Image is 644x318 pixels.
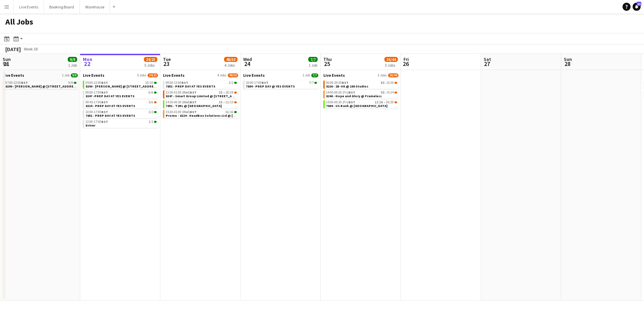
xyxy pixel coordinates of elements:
span: 2/2 [154,111,157,113]
span: 14:00-00:30 (Fri) [326,91,355,94]
span: 19/20 [394,101,397,103]
span: 8290 - Hu Bing @ 60 Great Queen Street [86,84,159,89]
span: 10/10 [145,81,153,84]
span: BST [190,110,197,114]
a: 09:00-17:00BST6/68247 -PREP DAY AT YES EVENTS [86,90,157,98]
div: 1 Job [309,63,317,68]
span: BST [262,80,268,85]
span: 7851 - PREP DAY AT YES EVENTS [86,113,135,118]
span: 9/9 [74,82,76,84]
span: 18/19 [234,92,237,94]
span: 1I [375,101,379,104]
span: BST [101,90,108,95]
span: 9/9 [68,57,77,62]
div: 5 Jobs [144,63,157,68]
a: 12:00-17:00BST1/1Driver [86,119,157,127]
a: Live Events4 Jobs48/50 [163,73,238,78]
span: 48/50 [228,73,238,77]
a: Live Events3 Jobs36/44 [323,73,398,78]
span: 8247 - Smart Group Limited @ 60 Great Queen Street ( Formerly Freemasons' Hall) [166,94,293,98]
span: 48/50 [224,57,237,62]
a: 15:00-00:30 (Fri)BST1I1A•19/207884 - US Bank @ [GEOGRAPHIC_DATA] [326,100,397,108]
span: 22 [82,60,92,68]
button: Live Events [14,0,44,13]
span: 2/2 [234,82,237,84]
span: 28 [563,60,572,68]
span: Live Events [83,73,104,78]
span: 7/7 [314,82,317,84]
span: 10:00-17:00 [246,81,268,84]
span: 7851 - PREP DAY AT YES EVENTS [166,84,215,89]
span: 6I [381,81,385,84]
span: Live Events [163,73,184,78]
span: 6/6 [149,91,153,94]
a: 14:30-00:30 (Wed)BST3I•12/137851 - T2RL @ [GEOGRAPHIC_DATA] [166,100,237,108]
span: 1 Job [62,73,69,77]
span: 2/2 [229,81,233,84]
a: 07:00-22:00BST9/98290 - [PERSON_NAME] @ [STREET_ADDRESS] [5,80,76,88]
span: 21 [2,60,11,68]
span: 6/6 [154,92,157,94]
span: 8226 - 2B-UK @ 180 Studios [326,84,368,89]
span: Tue [163,56,171,62]
span: 8240 - Hope and Glory @ Frameless [326,94,382,98]
span: 7/7 [308,57,318,62]
span: BST [348,90,355,95]
div: • [326,81,397,84]
span: Thu [323,56,332,62]
span: BST [190,100,197,104]
div: Live Events3 Jobs36/4406:00-20:30BST6I•8/108226 - 2B-UK @ 180 Studios14:00-00:30 (Fri)BST9I•9/148... [323,73,398,110]
div: • [326,101,397,104]
div: • [326,91,397,94]
span: 13 [637,2,641,6]
button: Booking Board [44,0,80,13]
span: 12/13 [225,101,233,104]
span: 9/14 [394,92,397,94]
span: 8247 -PREP DAY AT YES EVENTS [86,94,135,98]
span: 1/1 [154,121,157,123]
span: BST [101,100,108,104]
span: Sun [3,56,11,62]
span: 7/7 [311,73,318,77]
a: 10:00-17:00BST2/27851 - PREP DAY AT YES EVENTS [86,110,157,117]
a: 06:00-20:30BST6I•8/108226 - 2B-UK @ 180 Studios [326,80,397,88]
span: BST [101,80,108,85]
a: 14:00-00:30 (Fri)BST9I•9/148240 - Hope and Glory @ Frameless [326,90,397,98]
span: 5 Jobs [137,73,146,77]
span: BST [190,90,197,95]
div: Live Events1 Job9/907:00-22:00BST9/98290 - [PERSON_NAME] @ [STREET_ADDRESS] [3,73,78,90]
div: • [166,91,237,94]
span: 24 [242,60,252,68]
span: 13:30-01:00 (Wed) [166,91,197,94]
span: Live Events [3,73,24,78]
a: Live Events1 Job9/9 [3,73,78,78]
span: 07:00-22:00 [5,81,28,84]
a: 13:30-01:00 (Wed)BST3I•18/198247 - Smart Group Limited @ [STREET_ADDRESS] ( Formerly Freemasons' ... [166,90,237,98]
span: BST [342,80,348,85]
span: Week 38 [22,46,39,51]
span: 19/20 [386,101,394,104]
span: Sat [484,56,491,62]
span: 10:00-17:00 [86,110,108,114]
span: Promo - 8224 - HeadBox Solutions Ltd @ Sky Garden [166,113,265,118]
span: 24/25 [144,57,157,62]
span: 09:00-13:00 [166,81,188,84]
span: 9/9 [71,73,78,77]
span: Driver [86,123,95,128]
span: 5/6 [154,101,157,103]
span: BST [181,80,188,85]
span: 8290 - Hu Bing @ 60 Great Queen Street [5,84,78,89]
div: Live Events1 Job7/710:00-17:00BST7/77884 - PREP DAY @ YES EVENTS [243,73,318,90]
span: BST [21,80,28,85]
a: 15:30-01:00 (Wed)BST16/16Promo - 8224 - HeadBox Solutions Ltd @ [GEOGRAPHIC_DATA] [166,110,237,117]
span: 18/19 [225,91,233,94]
span: 1A [379,101,383,104]
span: 14:30-00:30 (Wed) [166,101,197,104]
span: 3I [219,101,223,104]
span: 3I [219,91,223,94]
span: 4 Jobs [217,73,226,77]
span: 24/25 [148,73,158,77]
span: 1/1 [149,120,153,123]
div: 1 Job [68,63,77,68]
span: 8/10 [387,81,394,84]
